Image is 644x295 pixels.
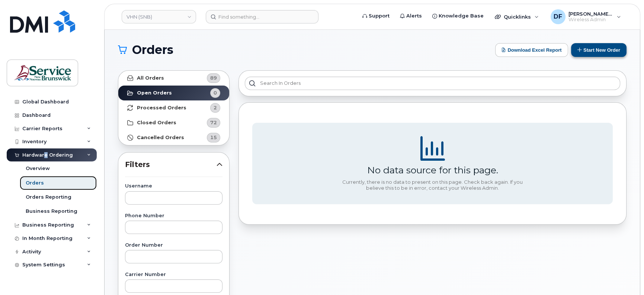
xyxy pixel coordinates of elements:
strong: Open Orders [137,90,172,96]
span: 89 [210,74,217,81]
label: Order Number [125,243,222,248]
div: Currently, there is no data to present on this page. Check back again. If you believe this to be ... [340,179,526,191]
a: Open Orders0 [118,86,229,100]
span: 15 [210,134,217,141]
span: Filters [125,159,217,170]
div: No data source for this page. [367,164,498,176]
span: 2 [214,104,217,111]
a: Processed Orders2 [118,100,229,115]
a: Closed Orders72 [118,115,229,130]
input: Search in orders [245,77,620,90]
span: 72 [210,119,217,126]
a: All Orders89 [118,71,229,86]
label: Carrier Number [125,272,222,277]
strong: Cancelled Orders [137,135,184,141]
button: Download Excel Report [495,43,568,57]
label: Username [125,184,222,189]
span: Orders [132,44,173,55]
a: Cancelled Orders15 [118,130,229,145]
strong: All Orders [137,75,164,81]
strong: Closed Orders [137,120,176,126]
button: Start New Order [571,43,627,57]
strong: Processed Orders [137,105,186,111]
label: Phone Number [125,214,222,218]
span: 0 [214,89,217,96]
